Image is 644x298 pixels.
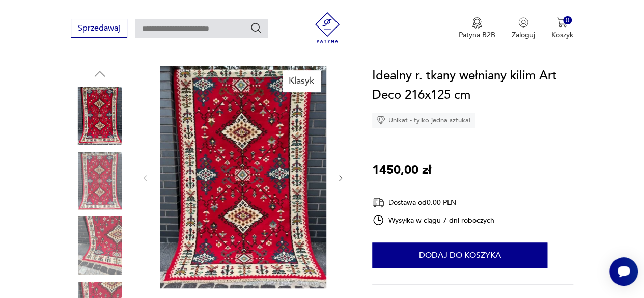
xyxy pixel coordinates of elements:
img: Zdjęcie produktu Idealny r. tkany wełniany kilim Art Deco 216x125 cm [71,87,129,145]
div: Dostawa od 0,00 PLN [372,196,494,209]
img: Zdjęcie produktu Idealny r. tkany wełniany kilim Art Deco 216x125 cm [71,152,129,210]
div: Wysyłka w ciągu 7 dni roboczych [372,214,494,226]
img: Zdjęcie produktu Idealny r. tkany wełniany kilim Art Deco 216x125 cm [71,216,129,275]
img: Zdjęcie produktu Idealny r. tkany wełniany kilim Art Deco 216x125 cm [160,66,326,288]
button: Sprzedawaj [71,19,127,38]
h1: Idealny r. tkany wełniany kilim Art Deco 216x125 cm [372,66,573,105]
button: Dodaj do koszyka [372,242,547,268]
button: Szukaj [250,22,262,34]
div: 0 [563,16,572,25]
img: Ikona dostawy [372,196,384,209]
img: Ikona koszyka [557,17,567,28]
a: Ikona medaluPatyna B2B [459,17,495,40]
img: Ikona diamentu [376,116,385,125]
img: Patyna - sklep z meblami i dekoracjami vintage [312,12,343,43]
div: Klasyk [283,70,320,92]
img: Ikonka użytkownika [518,17,528,28]
button: Zaloguj [512,17,535,40]
p: Koszyk [551,30,573,40]
button: 0Koszyk [551,17,573,40]
iframe: Smartsupp widget button [609,257,638,286]
button: Patyna B2B [459,17,495,40]
p: Patyna B2B [459,30,495,40]
p: Zaloguj [512,30,535,40]
p: 1450,00 zł [372,160,431,180]
div: Unikat - tylko jedna sztuka! [372,113,475,128]
img: Ikona medalu [472,17,482,29]
a: Sprzedawaj [71,25,127,33]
